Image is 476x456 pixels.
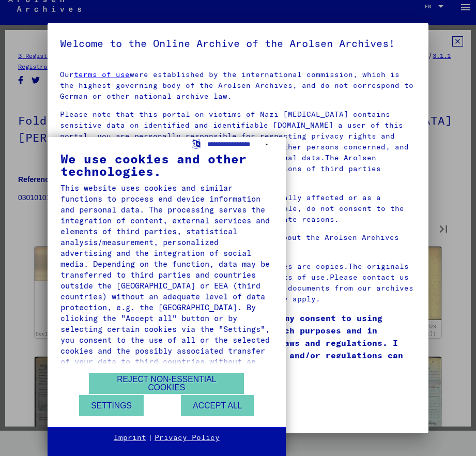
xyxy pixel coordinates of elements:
[60,183,273,378] div: This website uses cookies and similar functions to process end device information and personal da...
[181,395,254,416] button: Accept all
[79,395,144,416] button: Settings
[155,433,220,443] a: Privacy Policy
[114,433,146,443] a: Imprint
[89,373,244,394] button: Reject non-essential cookies
[60,153,273,177] div: We use cookies and other technologies.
